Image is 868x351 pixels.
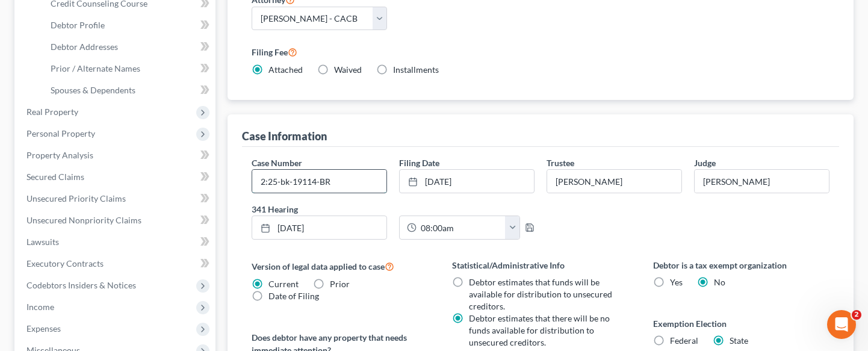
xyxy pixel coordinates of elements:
span: Real Property [26,107,78,117]
span: State [730,335,748,346]
span: Federal [670,335,698,346]
span: 2 [852,310,861,320]
span: Attached [268,64,303,75]
a: Executory Contracts [17,253,215,275]
a: Debtor Profile [41,14,215,36]
input: Enter case number... [252,170,386,193]
label: Exemption Election [653,317,830,330]
label: Trustee [547,157,574,169]
span: Debtor estimates that there will be no funds available for distribution to unsecured creditors. [469,313,610,347]
span: Income [26,302,54,312]
div: Case Information [242,129,327,143]
span: Prior / Alternate Names [51,63,140,73]
span: Property Analysis [26,150,93,160]
span: Debtor estimates that funds will be available for distribution to unsecured creditors. [469,277,612,311]
label: Statistical/Administrative Info [452,259,629,272]
a: Debtor Addresses [41,36,215,58]
label: 341 Hearing [246,203,541,216]
label: Version of legal data applied to case [252,259,429,273]
span: Unsecured Priority Claims [26,193,126,203]
span: Waived [334,64,362,75]
a: Secured Claims [17,166,215,188]
input: -- [547,170,681,193]
a: Spouses & Dependents [41,79,215,101]
label: Filing Date [399,157,439,169]
span: Executory Contracts [26,258,104,269]
span: Date of Filing [268,291,319,301]
a: Property Analysis [17,144,215,166]
iframe: Intercom live chat [827,310,856,339]
a: Lawsuits [17,231,215,253]
span: Spouses & Dependents [51,85,135,95]
input: -- : -- [417,216,506,239]
span: Lawsuits [26,237,59,247]
label: Filing Fee [252,45,830,59]
input: -- [695,170,829,193]
span: Yes [670,277,683,287]
span: Personal Property [26,128,95,138]
span: Debtor Addresses [51,42,118,52]
a: Unsecured Nonpriority Claims [17,210,215,231]
a: [DATE] [252,216,386,239]
span: Unsecured Nonpriority Claims [26,215,141,225]
a: Unsecured Priority Claims [17,188,215,210]
span: Secured Claims [26,172,84,182]
span: Prior [330,279,350,289]
span: Installments [393,64,439,75]
span: Expenses [26,323,61,334]
span: No [714,277,725,287]
label: Judge [694,157,716,169]
span: Codebtors Insiders & Notices [26,280,136,290]
span: Debtor Profile [51,20,105,30]
span: Current [268,279,299,289]
a: [DATE] [400,170,534,193]
label: Case Number [252,157,302,169]
a: Prior / Alternate Names [41,58,215,79]
label: Debtor is a tax exempt organization [653,259,830,272]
